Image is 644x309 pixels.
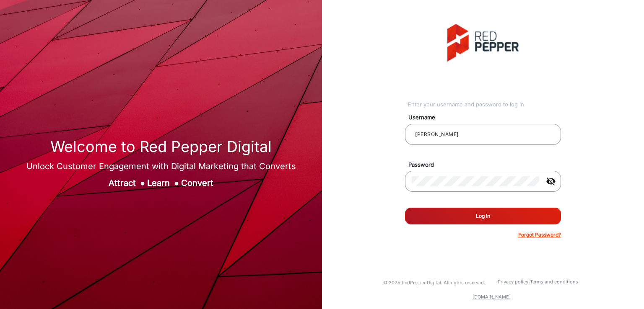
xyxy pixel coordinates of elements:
img: vmg-logo [447,24,519,62]
mat-icon: visibility_off [541,176,561,186]
button: Log In [405,208,561,224]
a: Terms and conditions [530,279,578,285]
a: | [528,279,530,285]
span: ● [174,178,179,188]
a: [DOMAIN_NAME] [473,294,511,300]
a: Privacy policy [498,279,528,285]
mat-label: Password [402,161,571,169]
div: Attract Learn Convert [26,177,296,189]
span: ● [140,178,145,188]
mat-label: Username [402,113,571,122]
div: Unlock Customer Engagement with Digital Marketing that Converts [26,160,296,173]
div: Enter your username and password to log in [408,100,561,109]
input: Your username [412,129,554,139]
h1: Welcome to Red Pepper Digital [26,138,296,156]
p: Forgot Password? [518,231,561,239]
small: © 2025 RedPepper Digital. All rights reserved. [383,280,485,286]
